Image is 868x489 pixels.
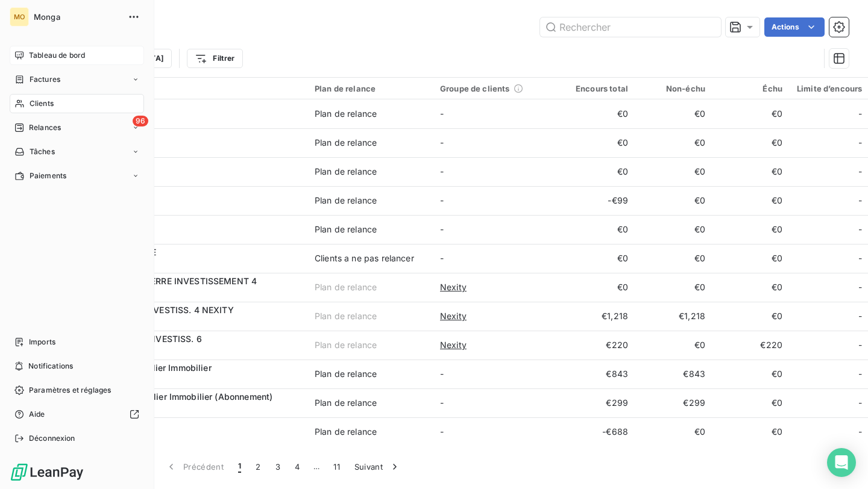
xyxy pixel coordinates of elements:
td: €0 [712,244,790,273]
span: - [440,166,444,176]
td: €0 [558,99,635,128]
div: Plan de relance [315,223,377,235]
td: -€688 [558,417,635,446]
button: 3 [268,454,288,479]
div: Plan de relance [315,84,426,93]
td: €0 [712,128,790,157]
span: Factures [30,74,60,85]
span: Déconnexion [29,433,75,444]
div: Plan de relance [315,310,377,322]
button: 4 [288,454,307,479]
span: Nexity [440,339,467,351]
span: 55072817 [83,143,300,155]
div: Plan de relance [315,195,377,207]
span: Nexity [440,310,467,322]
span: Nexity [440,281,467,293]
a: Imports [10,332,144,352]
td: €0 [712,417,790,446]
span: - [858,252,862,264]
span: - [858,426,862,438]
td: €0 [635,128,712,157]
button: Filtrer [187,49,242,68]
button: 2 [248,454,268,479]
td: €0 [712,302,790,331]
td: €0 [635,417,712,446]
span: Monga [34,12,121,22]
td: €0 [635,244,712,273]
span: Paramètres et réglages [29,385,111,396]
span: - [858,339,862,351]
button: Suivant [347,454,408,479]
td: €0 [558,128,635,157]
div: Plan de relance [315,108,377,120]
a: Clients [10,94,144,113]
span: - [440,224,444,234]
span: - [440,397,444,408]
td: €0 [712,388,790,417]
button: 1 [231,454,248,479]
span: Notifications [28,361,73,372]
span: 96 [133,116,148,126]
span: Groupe de clients [440,84,510,93]
td: €0 [558,273,635,302]
td: €0 [635,186,712,215]
span: Paiements [30,170,66,181]
td: €299 [635,388,712,417]
td: €0 [712,215,790,244]
td: €0 [712,157,790,186]
span: Clients [30,98,54,109]
td: €0 [712,273,790,302]
a: Aide [10,405,144,424]
span: - [440,137,444,148]
span: - [858,281,862,293]
button: Actions [764,17,825,37]
span: 50882260 [83,345,300,357]
div: Plan de relance [315,426,377,438]
td: €0 [558,244,635,273]
span: Aide [29,409,45,420]
img: Logo LeanPay [10,463,84,482]
div: Échu [720,84,782,93]
span: - [858,137,862,149]
span: 4 Valorem - L'atelier Immobilier [83,363,212,373]
span: Imports [29,337,55,347]
td: €843 [558,360,635,388]
span: 52581959 [83,201,300,213]
span: - [440,108,444,119]
span: 58248254 [83,403,300,415]
a: Paiements [10,166,144,185]
td: €0 [635,331,712,360]
td: €843 [635,360,712,388]
td: €0 [712,360,790,388]
td: €1,218 [635,302,712,331]
a: Tâches [10,142,144,161]
td: €0 [712,99,790,128]
span: - [440,195,444,205]
span: 30088237 [83,258,300,270]
span: 44233233 [83,432,300,444]
td: €0 [635,215,712,244]
td: €0 [635,99,712,128]
div: Clients a ne pas relancer [315,252,414,264]
div: Open Intercom Messenger [827,448,856,477]
td: €220 [712,331,790,360]
span: - [858,108,862,120]
span: - [858,368,862,380]
span: 55074295 [83,172,300,184]
span: 56416937 [83,114,300,126]
div: Plan de relance [315,368,377,380]
a: Factures [10,70,144,89]
td: €299 [558,388,635,417]
span: - [858,310,862,322]
span: 50981386 [83,316,300,328]
span: 58248250 [83,374,300,386]
span: 4VALOREM-L'atelier Immobilier (Abonnement) [83,391,272,402]
span: 49435 49438 PIERRE INVESTISSEMENT 4 [83,276,257,286]
td: €0 [558,157,635,186]
span: Relances [29,122,61,133]
button: 11 [326,454,347,479]
td: €0 [635,157,712,186]
td: €0 [712,186,790,215]
span: 49435 PIERRE INVESTISS. 4 NEXITY [83,305,234,315]
a: 96Relances [10,118,144,137]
